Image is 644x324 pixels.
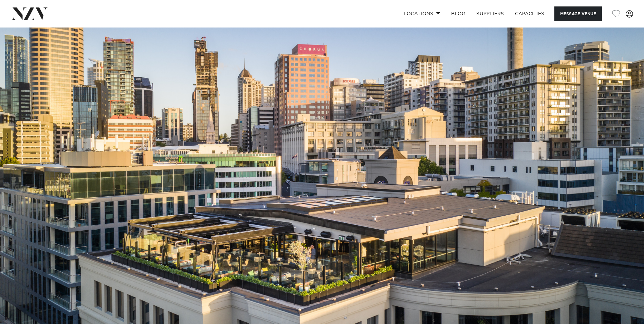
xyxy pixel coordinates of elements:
a: Capacities [510,6,550,21]
a: SUPPLIERS [471,6,509,21]
img: nzv-logo.png [11,7,48,20]
button: Message Venue [554,6,602,21]
a: BLOG [446,6,471,21]
a: Locations [398,6,446,21]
